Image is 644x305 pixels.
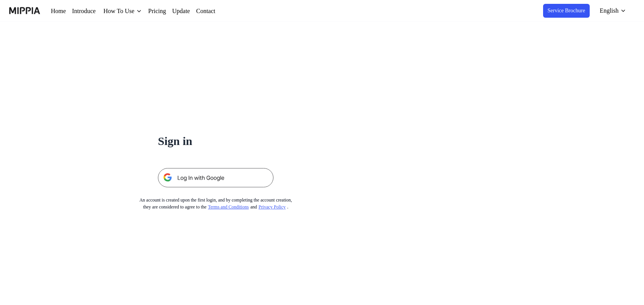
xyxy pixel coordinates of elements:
[598,6,620,15] div: English
[196,7,215,16] a: Contact
[136,8,142,14] img: down
[72,7,96,16] a: Introduce
[158,132,273,150] h1: Sign in
[139,197,292,210] div: An account is created upon the first login, and by completing the account creation, they are cons...
[102,7,142,16] button: How To Use
[594,3,631,18] button: English
[158,168,273,187] img: 구글 로그인 버튼
[543,4,590,18] button: Service Brochure
[51,7,66,16] a: Home
[172,7,190,16] a: Update
[208,204,249,210] a: Terms and Conditions
[148,7,166,16] a: Pricing
[258,204,285,210] a: Privacy Policy
[102,7,136,16] div: How To Use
